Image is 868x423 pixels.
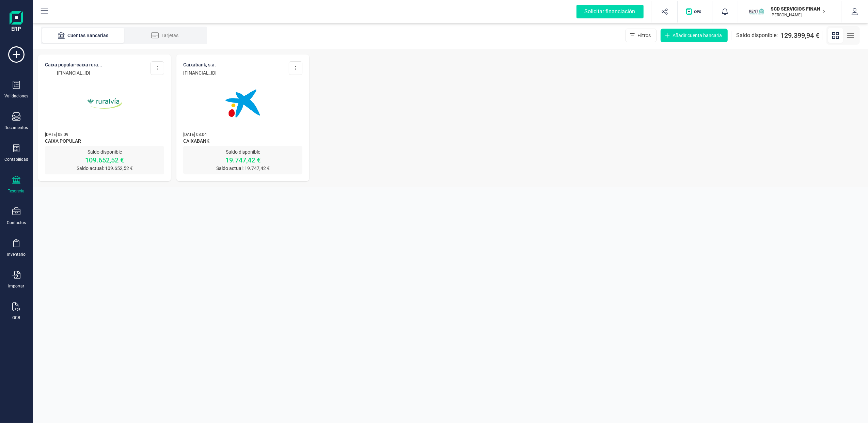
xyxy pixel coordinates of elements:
[45,132,68,137] span: [DATE] 08:09
[183,148,302,155] p: Saldo disponible
[568,1,652,22] button: Solicitar financiación
[138,32,192,39] div: Tarjetas
[673,32,722,39] span: Añadir cuenta bancaria
[183,132,207,137] span: [DATE] 08:04
[56,32,110,39] div: Cuentas Bancarias
[45,138,164,146] span: CAIXA POPULAR
[183,155,302,165] p: 19.747,42 €
[7,220,26,225] div: Contactos
[7,252,26,257] div: Inventario
[749,4,764,19] img: SC
[183,69,217,76] p: [FINANCIAL_ID]
[771,12,825,18] p: [PERSON_NAME]
[9,283,25,289] div: Importar
[637,32,651,39] span: Filtros
[780,31,819,40] span: 129.399,94 €
[45,155,164,165] p: 109.652,52 €
[45,148,164,155] p: Saldo disponible
[45,69,102,76] p: [FINANCIAL_ID]
[4,93,28,99] div: Validaciones
[686,8,704,15] img: Logo de OPS
[626,29,657,42] button: Filtros
[183,138,302,146] span: CAIXABANK
[661,29,728,42] button: Añadir cuenta bancaria
[736,31,778,40] span: Saldo disponible:
[13,315,20,320] div: OCR
[45,165,164,172] p: Saldo actual: 109.652,52 €
[183,61,217,68] p: CAIXABANK, S.A.
[45,61,102,68] p: CAIXA POPULAR-CAIXA RURA...
[746,1,834,22] button: SCSCD SERVICIOS FINANCIEROS SL[PERSON_NAME]
[682,1,708,22] button: Logo de OPS
[8,188,25,194] div: Tesorería
[577,5,644,18] div: Solicitar financiación
[771,5,825,12] p: SCD SERVICIOS FINANCIEROS SL
[5,125,28,130] div: Documentos
[4,157,28,162] div: Contabilidad
[183,165,302,172] p: Saldo actual: 19.747,42 €
[10,11,23,33] img: Logo Finanedi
